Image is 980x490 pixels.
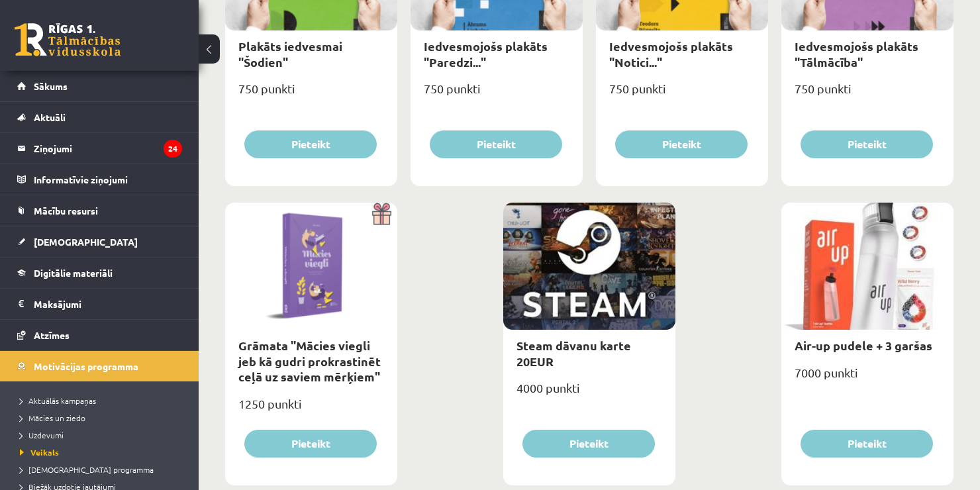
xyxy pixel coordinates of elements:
a: Grāmata "Mācies viegli jeb kā gudri prokrastinēt ceļā uz saviem mērķiem" [238,338,381,384]
a: Mācību resursi [17,195,182,226]
div: 750 punkti [596,77,768,111]
i: 24 [164,140,182,158]
span: Mācies un ziedo [20,413,85,423]
span: Sākums [34,80,68,92]
span: Motivācijas programma [34,360,138,372]
div: 750 punkti [781,77,954,111]
a: Iedvesmojošs plakāts "Paredzi..." [424,38,548,69]
a: Aktuāli [17,102,182,132]
a: Motivācijas programma [17,351,182,381]
a: Sākums [17,71,182,101]
a: Digitālie materiāli [17,258,182,288]
span: [DEMOGRAPHIC_DATA] programma [20,464,154,475]
a: Iedvesmojošs plakāts "Notici..." [609,38,733,69]
span: Veikals [20,447,59,458]
a: Air-up pudele + 3 garšas [795,338,932,353]
button: Pieteikt [522,430,655,458]
a: Maksājumi [17,289,182,319]
span: Uzdevumi [20,430,64,440]
legend: Maksājumi [34,289,182,319]
div: 750 punkti [225,77,397,111]
a: Atzīmes [17,320,182,350]
legend: Informatīvie ziņojumi [34,164,182,195]
a: Uzdevumi [20,429,185,441]
div: 1250 punkti [225,393,397,426]
a: Rīgas 1. Tālmācības vidusskola [15,23,121,56]
a: [DEMOGRAPHIC_DATA] [17,226,182,257]
a: Informatīvie ziņojumi [17,164,182,195]
button: Pieteikt [244,430,377,458]
span: Aktuālās kampaņas [20,395,96,406]
img: Dāvana ar pārsteigumu [367,203,397,225]
button: Pieteikt [615,130,748,158]
span: [DEMOGRAPHIC_DATA] [34,236,138,248]
a: Plakāts iedvesmai "Šodien" [238,38,342,69]
a: Iedvesmojošs plakāts "Tālmācība" [795,38,918,69]
button: Pieteikt [801,430,933,458]
span: Digitālie materiāli [34,267,113,279]
a: Mācies un ziedo [20,412,185,424]
a: Aktuālās kampaņas [20,395,185,407]
legend: Ziņojumi [34,133,182,164]
a: [DEMOGRAPHIC_DATA] programma [20,464,185,475]
span: Atzīmes [34,329,70,341]
span: Aktuāli [34,111,66,123]
div: 7000 punkti [781,362,954,395]
button: Pieteikt [801,130,933,158]
a: Ziņojumi24 [17,133,182,164]
button: Pieteikt [430,130,562,158]
a: Veikals [20,446,185,458]
button: Pieteikt [244,130,377,158]
div: 750 punkti [411,77,583,111]
span: Mācību resursi [34,205,98,217]
div: 4000 punkti [503,377,675,410]
a: Steam dāvanu karte 20EUR [516,338,631,368]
